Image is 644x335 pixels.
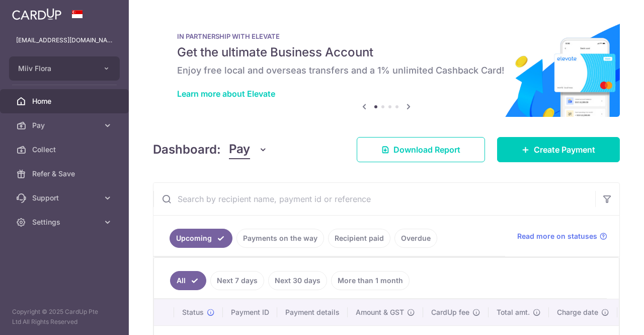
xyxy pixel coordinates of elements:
p: IN PARTNERSHIP WITH ELEVATE [177,32,596,40]
a: Learn more about Elevate [177,89,275,99]
h5: Get the ultimate Business Account [177,44,596,60]
span: Amount & GST [356,307,404,317]
th: Payment ID [223,299,277,325]
h4: Dashboard: [153,141,221,159]
a: Overdue [394,229,437,248]
button: Miiv Flora [9,56,120,81]
a: Create Payment [497,137,620,162]
span: Total amt. [497,307,530,317]
h6: Enjoy free local and overseas transfers and a 1% unlimited Cashback Card! [177,64,596,77]
a: Payments on the way [236,229,324,248]
th: Payment details [277,299,348,325]
img: CardUp [12,8,61,20]
img: Renovation banner [153,16,620,117]
a: Upcoming [170,229,232,248]
button: Pay [229,140,268,159]
a: Next 30 days [268,271,327,290]
span: Miiv Flora [18,63,93,74]
span: Pay [229,140,250,159]
a: Download Report [357,137,485,162]
a: Next 7 days [210,271,264,290]
span: Read more on statuses [517,231,597,241]
input: Search by recipient name, payment id or reference [153,183,595,215]
span: CardUp fee [431,307,469,317]
span: Support [32,193,99,203]
span: Download Report [393,144,460,156]
span: Pay [32,120,99,130]
a: All [170,271,206,290]
p: [EMAIL_ADDRESS][DOMAIN_NAME] [16,35,113,45]
a: Recipient paid [328,229,390,248]
span: Refer & Save [32,169,99,179]
a: Read more on statuses [517,231,607,241]
span: Collect [32,145,99,155]
span: Charge date [557,307,598,317]
span: Home [32,96,99,106]
span: Create Payment [534,144,595,156]
a: More than 1 month [331,271,410,290]
span: Settings [32,217,99,227]
span: Status [182,307,204,317]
